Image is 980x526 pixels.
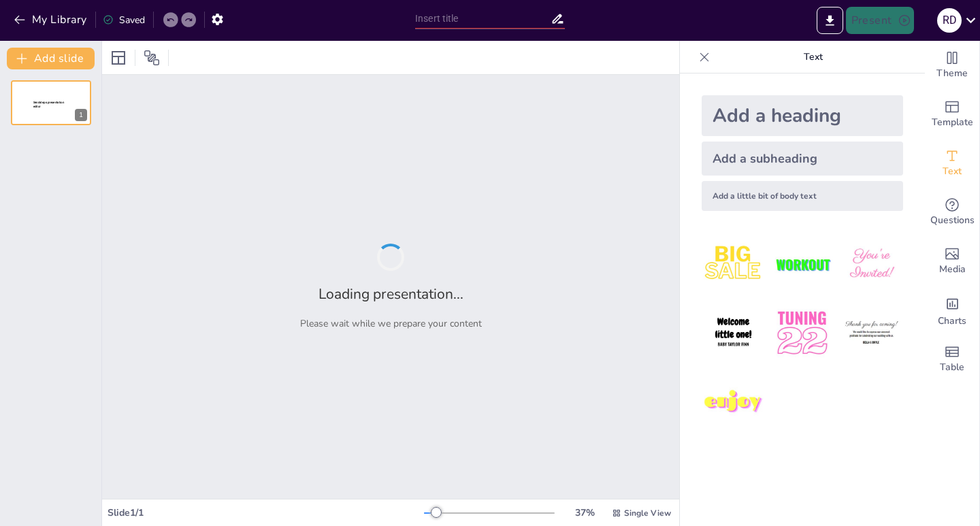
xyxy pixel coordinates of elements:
div: Add a subheading [702,142,903,176]
div: Add images, graphics, shapes or video [925,237,979,286]
span: Media [939,262,966,277]
span: Charts [938,314,966,329]
span: Position [144,50,160,66]
div: 37 % [568,506,601,519]
div: Saved [103,14,145,27]
button: Add slide [7,48,95,69]
div: Slide 1 / 1 [108,506,424,519]
div: R D [937,8,962,33]
img: 2.jpeg [770,233,834,296]
div: Layout [108,47,129,69]
div: Add ready made slides [925,90,979,139]
div: Change the overall theme [925,41,979,90]
span: Table [940,360,964,375]
p: Please wait while we prepare your content [300,317,482,330]
button: Export to PowerPoint [817,7,843,34]
h2: Loading presentation... [318,284,463,303]
span: Questions [930,213,975,228]
span: Theme [936,66,968,81]
img: 7.jpeg [702,371,765,434]
div: Add charts and graphs [925,286,979,335]
div: Get real-time input from your audience [925,188,979,237]
img: 6.jpeg [840,301,903,365]
span: Template [932,115,973,130]
p: Text [715,41,911,73]
div: Add text boxes [925,139,979,188]
div: Add a heading [702,95,903,136]
button: My Library [10,9,93,31]
div: Add a table [925,335,979,384]
span: Single View [624,508,671,519]
input: Insert title [415,9,551,29]
img: 1.jpeg [702,233,765,296]
img: 3.jpeg [840,233,903,296]
button: R D [937,7,962,34]
div: Add a little bit of body text [702,181,903,211]
span: Text [943,164,962,179]
img: 4.jpeg [702,301,765,365]
button: Present [846,7,914,34]
img: 5.jpeg [770,301,834,365]
span: Sendsteps presentation editor [33,101,64,108]
div: 1 [11,80,91,125]
div: 1 [75,109,87,121]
